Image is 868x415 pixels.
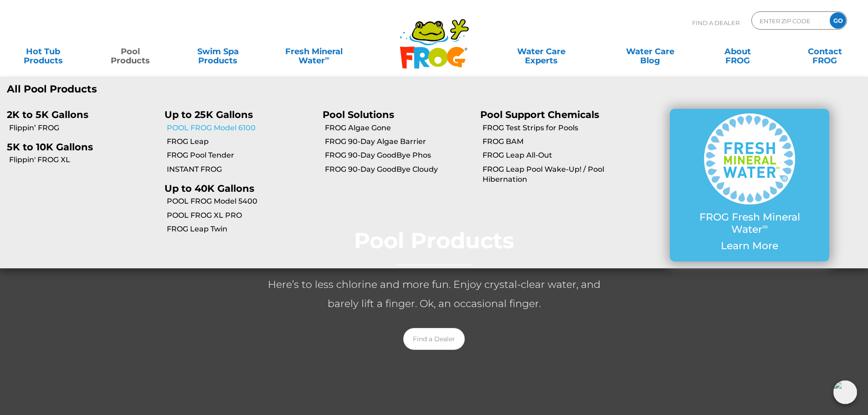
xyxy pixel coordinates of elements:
p: FROG Fresh Mineral Water [688,211,811,236]
a: FROG 90-Day Algae Barrier [325,137,473,147]
a: FROG Leap All-Out [483,150,631,160]
p: Pool Support Chemicals [480,109,624,120]
input: GO [830,12,846,29]
a: Water CareBlog [616,42,684,61]
sup: ∞ [762,222,768,231]
p: Here’s to less chlorine and more fun. Enjoy crystal-clear water, and barely lift a finger. Ok, an... [252,275,616,313]
a: FROG Leap Pool Wake-Up! / Pool Hibernation [483,164,631,185]
a: POOL FROG Model 5400 [167,196,315,206]
a: FROG Leap [167,137,315,147]
p: 5K to 10K Gallons [7,141,151,153]
a: FROG Fresh Mineral Water∞ Learn More [688,113,811,256]
input: Zip Code Form [759,14,820,27]
a: Flippin' FROG XL [9,155,158,165]
a: POOL FROG XL PRO [167,210,315,220]
p: Up to 25K Gallons [164,109,308,120]
a: FROG BAM [483,137,631,147]
a: FROG 90-Day GoodBye Phos [325,150,473,160]
p: Up to 40K Gallons [164,183,308,194]
a: All Pool Products [7,83,427,95]
a: FROG Test Strips for Pools [483,123,631,133]
a: FROG Pool Tender [167,150,315,160]
a: Find a Dealer [403,328,465,350]
a: Flippin’ FROG [9,123,158,133]
a: FROG Leap Twin [167,224,315,234]
img: openIcon [833,380,857,404]
a: FROG 90-Day GoodBye Cloudy [325,164,473,174]
a: INSTANT FROG [167,164,315,174]
a: Water CareExperts [486,42,596,61]
a: ContactFROG [791,42,859,61]
a: AboutFROG [704,42,771,61]
a: POOL FROG Model 6100 [167,123,315,133]
p: 2K to 5K Gallons [7,109,151,120]
sup: ∞ [325,54,329,61]
a: Pool Solutions [323,109,394,120]
p: Find A Dealer [692,11,740,34]
a: PoolProducts [97,42,164,61]
a: Swim SpaProducts [184,42,252,61]
p: Learn More [688,240,811,252]
a: FROG Algae Gone [325,123,473,133]
a: Hot TubProducts [9,42,77,61]
a: Fresh MineralWater∞ [271,42,356,61]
